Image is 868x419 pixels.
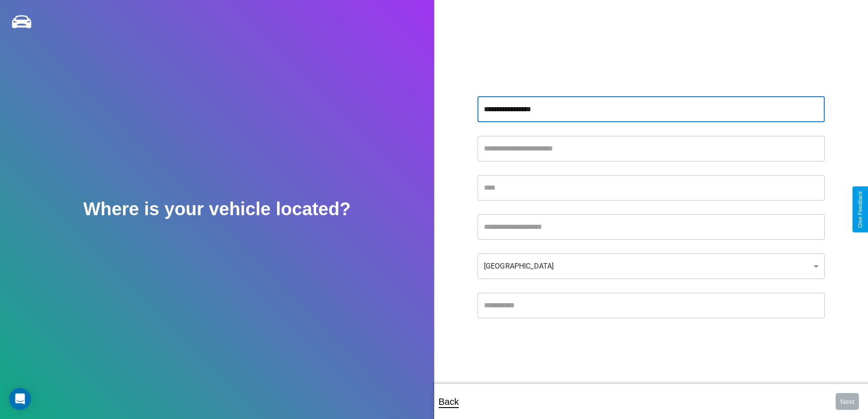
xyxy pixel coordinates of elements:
[478,253,825,279] div: [GEOGRAPHIC_DATA]
[439,393,459,410] p: Back
[857,191,863,228] div: Give Feedback
[836,393,859,410] button: Next
[9,388,31,410] div: Open Intercom Messenger
[83,199,351,219] h2: Where is your vehicle located?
